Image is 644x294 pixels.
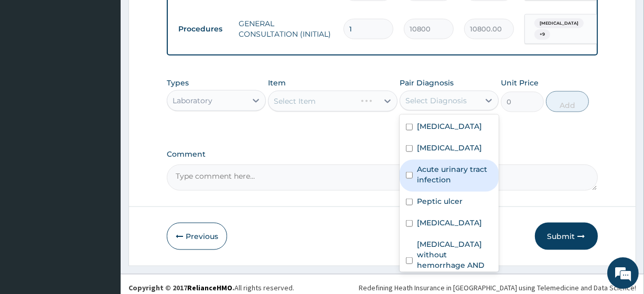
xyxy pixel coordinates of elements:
[534,29,550,40] span: + 9
[5,189,200,225] textarea: Type your message and hit 'Enter'
[417,196,463,206] label: Peptic ulcer
[535,223,598,250] button: Submit
[359,282,636,293] div: Redefining Heath Insurance in [GEOGRAPHIC_DATA] using Telemedicine and Data Science!
[55,59,176,72] div: Chat with us now
[417,217,482,228] label: [MEDICAL_DATA]
[128,283,234,292] strong: Copyright © 2017 .
[187,283,232,292] a: RelianceHMO
[400,78,454,88] label: Pair Diagnosis
[417,164,492,185] label: Acute urinary tract infection
[167,79,189,88] label: Types
[172,5,197,30] div: Minimize live chat window
[61,83,145,189] span: We're online!
[546,91,589,112] button: Add
[417,239,492,281] label: [MEDICAL_DATA] without hemorrhage AND without perforation
[501,78,539,88] label: Unit Price
[167,150,597,159] label: Comment
[417,143,482,153] label: [MEDICAL_DATA]
[167,223,227,250] button: Previous
[233,13,338,45] td: GENERAL CONSULTATION (INITIAL)
[173,19,233,39] td: Procedures
[173,95,212,106] div: Laboratory
[417,121,482,132] label: [MEDICAL_DATA]
[19,52,42,79] img: d_794563401_company_1708531726252_794563401
[268,78,286,88] label: Item
[405,95,467,106] div: Select Diagnosis
[534,18,584,29] span: [MEDICAL_DATA]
